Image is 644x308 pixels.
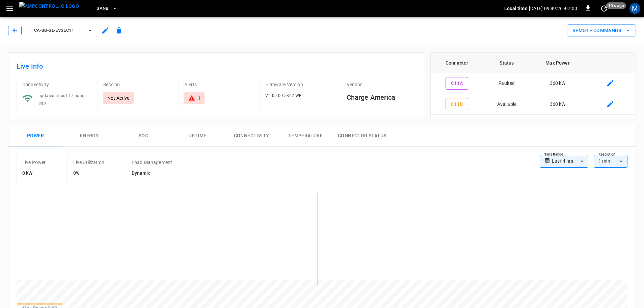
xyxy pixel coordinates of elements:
p: Alerts [184,81,254,88]
span: updated about 17 hours ago [38,93,86,105]
img: ampcontrol.io logo [19,2,79,10]
p: Local time [504,5,528,12]
div: remote commands options [567,24,636,37]
button: SanB [94,2,120,15]
button: C11A [446,77,468,90]
button: set refresh interval [599,3,610,14]
label: Resolution [598,152,615,157]
h6: Dynamic [132,170,172,177]
td: 360 kW [530,94,585,115]
th: Status [483,53,530,73]
h6: Live Info [17,61,417,72]
button: Power [8,125,62,147]
button: Remote Commands [567,24,636,37]
p: Firmware Version [265,81,335,88]
button: Temperature [278,125,332,147]
button: Uptime [170,125,224,147]
span: SanB [97,5,109,13]
td: 360 kW [530,73,585,94]
div: 1 min [594,155,627,168]
div: 1 [198,95,200,101]
p: Load Management [132,159,172,166]
h6: 0 kW [22,170,46,177]
p: Connectivity [22,81,92,88]
p: Not Active [107,95,130,101]
label: Time Range [544,152,563,157]
td: Available [483,94,530,115]
button: C11B [446,98,468,111]
h6: Charge America [347,92,417,103]
p: [DATE] 09:49:26 -07:00 [529,5,577,12]
span: ca-sb-se-evseC11 [34,27,84,34]
div: profile-icon [629,3,640,14]
button: Connectivity [224,125,278,147]
button: Connector Status [332,125,392,147]
table: connector table [431,53,636,115]
span: 10 s ago [606,2,626,9]
button: SOC [116,125,170,147]
p: Vendor [347,81,417,88]
h6: 0% [73,170,104,177]
button: Energy [62,125,116,147]
button: ca-sb-se-evseC11 [30,24,97,37]
p: Live Utilization [73,159,104,166]
th: Connector [431,53,483,73]
p: Session [103,81,173,88]
td: Faulted [483,73,530,94]
p: Live Power [22,159,46,166]
div: Last 4 hrs [552,155,588,168]
span: V2.09.00.5362.WE [265,93,301,98]
th: Max Power [530,53,585,73]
